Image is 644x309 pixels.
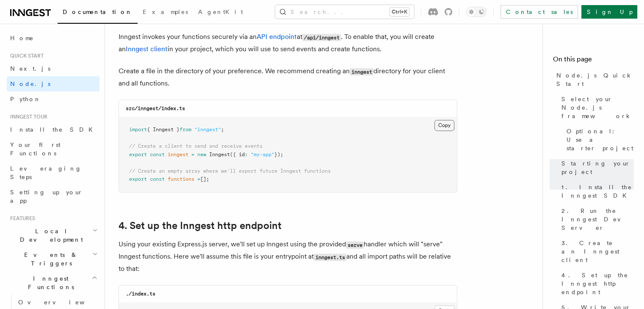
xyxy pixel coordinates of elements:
[10,189,83,204] span: Setting up your app
[126,291,155,297] code: ./index.ts
[168,152,188,157] span: inngest
[346,241,364,248] code: serve
[138,3,193,23] a: Examples
[561,95,634,120] span: Select your Node.js framework
[10,65,50,72] span: Next.js
[558,179,634,203] a: 1. Install the Inngest SDK
[230,152,245,157] span: ({ id
[10,34,34,42] span: Home
[7,271,100,295] button: Inngest Functions
[7,52,44,59] span: Quick start
[558,235,634,268] a: 3. Create an Inngest client
[350,68,373,75] code: inngest
[257,33,297,41] a: API endpoint
[558,268,634,300] a: 4. Set up the Inngest http endpoint
[251,152,274,157] span: "my-app"
[221,127,224,132] span: ;
[10,165,82,180] span: Leveraging Steps
[129,168,331,174] span: // Create an empty array where we'll export future Inngest functions
[7,215,35,222] span: Features
[561,207,634,232] span: 2. Run the Inngest Dev Server
[314,254,346,261] code: inngest.ts
[561,183,634,200] span: 1. Install the Inngest SDK
[7,247,100,271] button: Events & Triggers
[129,152,147,157] span: export
[126,105,185,111] code: src/inngest/index.ts
[434,120,454,131] button: Copy
[7,137,100,161] a: Your first Functions
[7,274,91,291] span: Inngest Functions
[561,159,634,176] span: Starting your project
[466,7,486,17] button: Toggle dark mode
[129,127,147,132] span: import
[7,113,47,120] span: Inngest tour
[7,122,100,137] a: Install the SDK
[197,152,206,157] span: new
[7,227,92,244] span: Local Development
[500,5,578,19] a: Contact sales
[553,54,634,68] h4: On this page
[556,71,634,88] span: Node.js Quick Start
[119,220,282,232] a: 4. Set up the Inngest http endpoint
[10,96,41,102] span: Python
[7,61,100,76] a: Next.js
[198,8,243,15] span: AgentKit
[58,3,138,24] a: Documentation
[390,8,409,16] kbd: Ctrl+K
[200,176,209,182] span: [];
[119,65,457,89] p: Create a file in the directory of your preference. We recommend creating an directory for your cl...
[7,185,100,208] a: Setting up your app
[129,176,147,182] span: export
[275,5,414,19] button: Search...Ctrl+K
[18,299,105,306] span: Overview
[7,76,100,91] a: Node.js
[119,31,457,55] p: Inngest invokes your functions securely via an at . To enable that, you will create an in your pr...
[245,152,248,157] span: :
[561,271,634,296] span: 4. Set up the Inngest http endpoint
[150,152,165,157] span: const
[150,176,165,182] span: const
[10,80,50,87] span: Node.js
[10,141,61,157] span: Your first Functions
[302,34,341,41] code: /api/inngest
[168,176,194,182] span: functions
[10,126,98,133] span: Install the SDK
[129,143,263,149] span: // Create a client to send and receive events
[63,8,133,15] span: Documentation
[7,30,100,46] a: Home
[581,5,637,19] a: Sign Up
[119,238,457,275] p: Using your existing Express.js server, we'll set up Inngest using the provided handler which will...
[561,239,634,264] span: 3. Create an Inngest client
[197,176,200,182] span: =
[193,3,248,23] a: AgentKit
[563,124,634,156] a: Optional: Use a starter project
[558,91,634,124] a: Select your Node.js framework
[126,45,168,53] a: Inngest client
[147,127,180,132] span: { Inngest }
[558,156,634,179] a: Starting your project
[567,127,634,152] span: Optional: Use a starter project
[180,127,191,132] span: from
[274,152,283,157] span: });
[191,152,194,157] span: =
[7,161,100,185] a: Leveraging Steps
[209,152,230,157] span: Inngest
[143,8,188,15] span: Examples
[558,203,634,235] a: 2. Run the Inngest Dev Server
[7,91,100,107] a: Python
[553,68,634,91] a: Node.js Quick Start
[7,251,92,268] span: Events & Triggers
[7,223,100,247] button: Local Development
[194,127,221,132] span: "inngest"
